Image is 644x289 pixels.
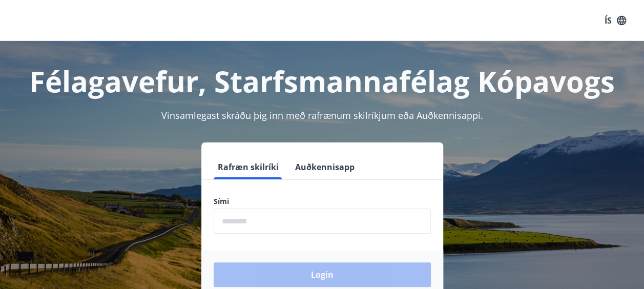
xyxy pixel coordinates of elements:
[161,109,483,121] span: Vinsamlegast skráðu þig inn með rafrænum skilríkjum eða Auðkennisappi.
[599,11,632,30] button: ÍS
[291,155,359,179] button: Auðkennisapp
[12,61,632,100] h1: Félagavefur, Starfsmannafélag Kópavogs
[214,196,431,207] label: Sími
[214,155,283,179] button: Rafræn skilríki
